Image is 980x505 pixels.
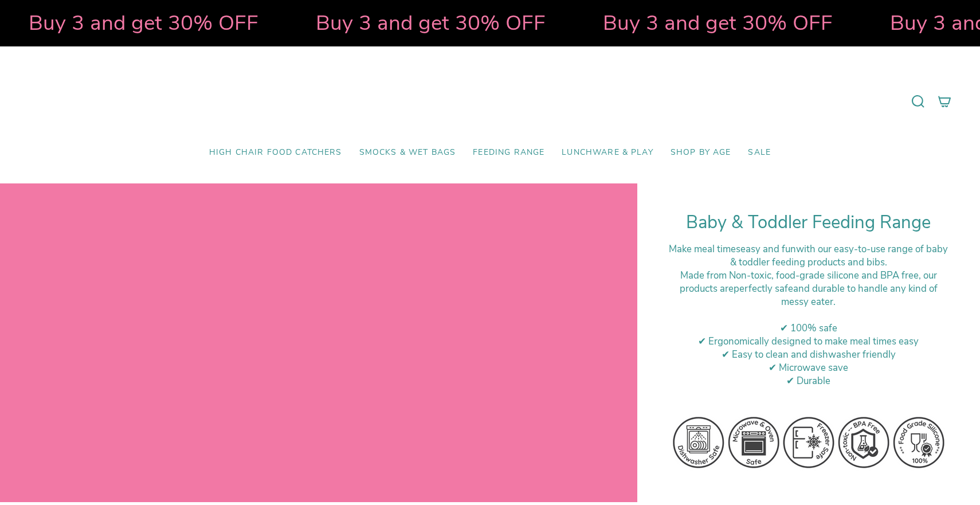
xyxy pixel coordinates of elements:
a: Mumma’s Little Helpers [391,64,589,139]
span: High Chair Food Catchers [209,148,342,158]
strong: easy and fun [740,242,796,256]
span: ade from Non-toxic, food-grade silicone and BPA free, our products are and durable to handle any ... [680,269,938,308]
div: ✔ 100% safe [666,322,952,335]
div: ✔ Durable [666,374,952,387]
span: Feeding Range [473,148,544,158]
span: SALE [748,148,771,158]
div: M [666,269,952,308]
a: High Chair Food Catchers [201,139,351,166]
a: Shop by Age [662,139,740,166]
strong: Buy 3 and get 30% OFF [28,9,258,37]
a: SALE [739,139,779,166]
a: Lunchware & Play [553,139,661,166]
a: Smocks & Wet Bags [351,139,465,166]
div: Make meal times with our easy-to-use range of baby & toddler feeding products and bibs. [666,242,952,269]
h1: Baby & Toddler Feeding Range [666,212,952,233]
div: ✔ Ergonomically designed to make meal times easy [666,335,952,348]
strong: Buy 3 and get 30% OFF [602,9,832,37]
span: Smocks & Wet Bags [359,148,456,158]
span: ✔ Microwave save [769,361,848,374]
strong: perfectly safe [734,282,793,295]
div: ✔ Easy to clean and dishwasher friendly [666,348,952,361]
a: Feeding Range [464,139,553,166]
span: Lunchware & Play [562,148,653,158]
strong: Buy 3 and get 30% OFF [315,9,545,37]
span: Shop by Age [671,148,731,158]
